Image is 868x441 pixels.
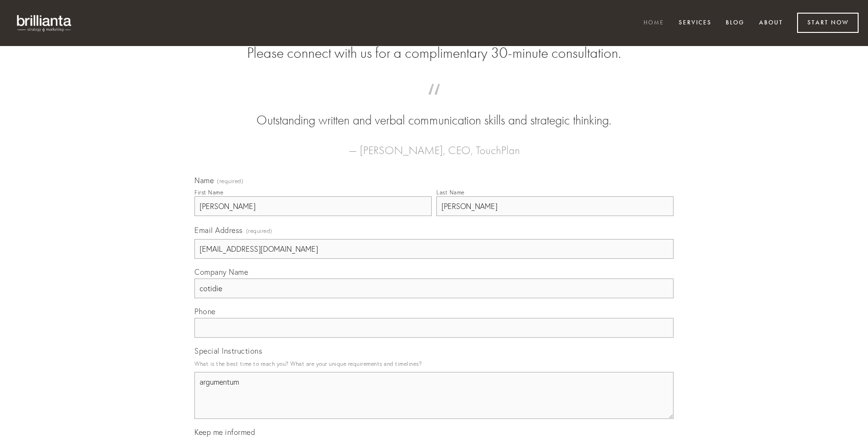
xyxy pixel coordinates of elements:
[194,372,674,419] textarea: argumentum
[637,15,670,31] a: Home
[9,9,80,37] img: brillianta - research, strategy, marketing
[217,178,243,184] span: (required)
[194,357,674,370] p: What is the best time to reach you? What are your unique requirements and timelines?
[720,15,751,31] a: Blog
[673,15,718,31] a: Services
[246,224,272,237] span: (required)
[194,225,243,235] span: Email Address
[194,307,216,316] span: Phone
[436,189,465,196] div: Last Name
[194,189,223,196] div: First Name
[753,15,789,31] a: About
[797,13,859,33] a: Start Now
[194,176,214,185] span: Name
[209,130,659,160] figcaption: — [PERSON_NAME], CEO, TouchPlan
[194,346,262,356] span: Special Instructions
[209,93,659,111] span: “
[209,93,659,130] blockquote: Outstanding written and verbal communication skills and strategic thinking.
[194,427,255,437] span: Keep me informed
[194,267,248,277] span: Company Name
[194,44,674,62] h2: Please connect with us for a complimentary 30-minute consultation.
